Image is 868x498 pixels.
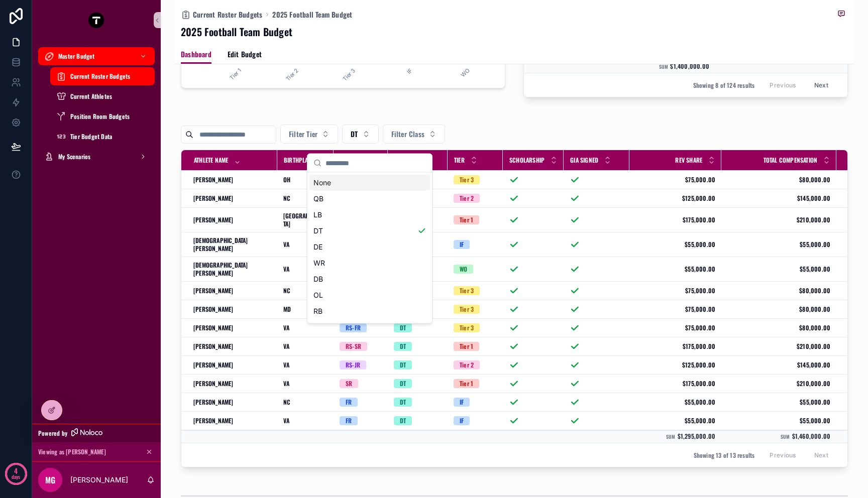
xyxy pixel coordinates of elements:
span: Scholarship [509,156,545,164]
a: $55,000.00 [727,265,830,273]
span: [DEMOGRAPHIC_DATA][PERSON_NAME] [193,261,271,277]
span: VA [283,380,289,388]
a: Current Athletes [50,87,155,105]
a: NC [283,287,328,295]
a: FR [340,398,382,407]
a: MD [283,305,328,313]
img: App logo [88,12,104,28]
a: RS-JR [340,360,382,369]
a: $55,000.00 [727,417,830,425]
tspan: 0 [195,57,199,65]
a: $175,000.00 [635,380,715,388]
span: $55,000.00 [727,240,830,248]
span: Viewing as [PERSON_NAME] [38,448,106,456]
span: Dashboard [181,49,211,59]
a: [PERSON_NAME] [193,216,271,224]
a: NC [283,194,328,202]
a: [PERSON_NAME] [193,324,271,332]
a: $80,000.00 [727,324,830,332]
text: WO [459,67,471,78]
span: $80,000.00 [727,287,830,295]
a: DT [394,379,442,388]
span: Showing 13 of 13 results [694,451,755,459]
div: IF [460,398,464,407]
span: Birthplace [284,156,314,164]
div: IF [460,240,464,249]
span: $1,400,000.00 [670,62,709,70]
div: Tier 3 [460,323,474,332]
a: SR [340,379,382,388]
a: Master Budget [38,47,155,65]
span: My Scenarios [58,153,90,161]
span: $80,000.00 [727,176,830,184]
text: Tier 3 [341,67,357,82]
button: Select Button [383,125,445,144]
div: DT [400,323,406,332]
a: $55,000.00 [727,398,830,406]
span: [DEMOGRAPHIC_DATA][PERSON_NAME] [193,236,271,253]
a: DT [394,416,442,425]
span: [PERSON_NAME] [193,324,234,332]
a: VA [283,361,328,369]
span: Powered by [38,429,67,437]
span: [PERSON_NAME] [193,216,234,224]
a: IF [454,240,497,249]
div: DT [309,223,430,239]
span: VA [283,417,289,425]
a: Position Room Budgets [50,107,155,126]
a: [PERSON_NAME] [193,342,271,350]
span: NC [283,287,290,295]
a: [PERSON_NAME] [193,287,271,295]
div: DT [400,342,406,351]
a: 2025 Football Team Budget [272,10,352,20]
small: Sum [659,63,669,70]
a: OH [283,176,328,184]
span: MD [283,305,291,313]
div: Tier 3 [460,286,474,295]
span: [PERSON_NAME] [193,380,234,388]
span: $210,000.00 [727,380,830,388]
span: VA [283,265,289,273]
span: $55,000.00 [635,398,715,406]
a: [PERSON_NAME] [193,398,271,406]
a: $75,000.00 [635,287,715,295]
a: [PERSON_NAME] [193,305,271,313]
span: Rev Share [675,156,702,164]
a: VA [283,417,328,425]
a: $55,000.00 [635,265,715,273]
span: Tier [454,156,465,164]
span: Filter Tier [289,129,317,139]
a: FR [340,416,382,425]
span: OH [283,176,290,184]
a: DT [394,323,442,332]
span: $1,295,000.00 [678,432,716,440]
span: [PERSON_NAME] [193,361,234,369]
span: NC [283,398,290,406]
span: [PERSON_NAME] [193,417,234,425]
a: $55,000.00 [635,417,715,425]
div: Tier 3 [460,175,474,184]
span: Tier Budget Data [70,133,112,141]
a: VA [283,324,328,332]
div: DT [400,416,406,425]
a: Tier Budget Data [50,128,155,146]
span: $145,000.00 [727,194,830,202]
span: $55,000.00 [635,240,715,248]
a: Tier 3 [454,175,497,184]
span: Master Budget [58,52,95,60]
div: Tier 2 [460,360,474,369]
span: $75,000.00 [635,324,715,332]
div: DB [309,271,430,287]
div: TE [309,319,430,335]
a: Current Roster Budgets [181,10,262,20]
a: Tier 3 [454,323,497,332]
div: FR [346,416,352,425]
div: Tier 1 [460,342,473,351]
a: NC [283,398,328,406]
p: [PERSON_NAME] [70,475,128,485]
span: [PERSON_NAME] [193,305,234,313]
span: Showing 8 of 124 results [693,81,755,89]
